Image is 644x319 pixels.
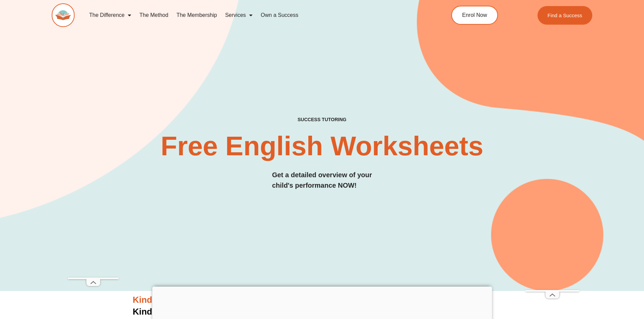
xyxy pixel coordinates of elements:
h3: Get a detailed overview of your child's performance NOW! [272,170,372,191]
span: Kinder Worksheet 1: [133,307,218,317]
a: Kinder Worksheet 1:Identifying Uppercase and Lowercase Letters [133,307,408,317]
iframe: Advertisement [68,87,119,277]
a: The Difference [85,7,136,23]
nav: Menu [85,7,421,23]
h4: SUCCESS TUTORING​ [242,117,402,123]
h2: Free English Worksheets​ [144,133,501,160]
a: The Method [135,7,172,23]
h3: Kinder English Worksheets [133,294,511,306]
span: Enrol Now [462,12,487,18]
a: Enrol Now [451,6,498,25]
iframe: Advertisement [525,87,579,290]
a: Own a Success [257,7,302,23]
span: Find a Success [548,13,582,18]
a: Services [221,7,257,23]
a: The Membership [172,7,221,23]
a: Find a Success [538,6,593,25]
